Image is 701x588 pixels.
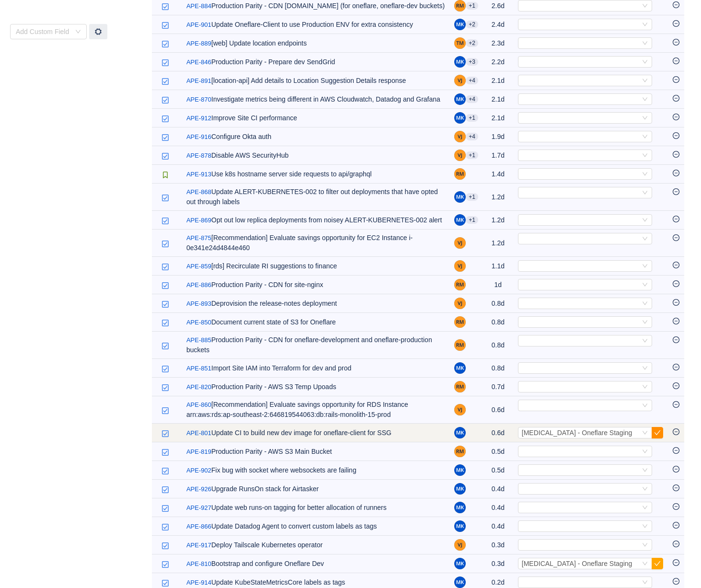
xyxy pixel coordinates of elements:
a: APE-850 [186,318,211,327]
td: 2.1d [483,90,513,109]
i: icon: minus-circle [673,234,679,241]
img: MV [454,558,466,569]
i: icon: minus-circle [673,522,679,529]
aui-badge: +3 [466,58,478,66]
td: Opt out low replica deployments from noisey ALERT-KUBERNETES-002 alert [182,211,449,230]
i: icon: minus-circle [673,76,679,83]
img: 10318 [161,59,169,67]
i: icon: minus-circle [673,151,679,158]
aui-badge: +1 [466,114,478,122]
i: icon: down [642,579,648,586]
img: 10318 [161,22,169,29]
td: 0.8d [483,359,513,378]
i: icon: down [642,319,648,326]
img: 10318 [161,579,169,587]
img: VJ [454,131,466,142]
img: 10318 [161,217,169,225]
td: Production Parity - AWS S3 Temp Upoads [182,378,449,396]
td: 0.3d [483,536,513,554]
img: MV [454,520,466,532]
td: Production Parity - CDN for oneflare-development and oneflare-production buckets [182,332,449,359]
img: MV [454,483,466,495]
td: 0.4d [483,480,513,498]
img: MV [454,427,466,438]
td: Disable AWS SecurityHub [182,146,449,165]
i: icon: down [642,467,648,474]
td: 1d [483,276,513,294]
a: APE-912 [186,114,211,123]
i: icon: down [642,3,648,10]
i: icon: minus-circle [673,578,679,585]
i: icon: minus-circle [673,58,679,64]
img: 10318 [161,282,169,289]
i: icon: minus-circle [673,401,679,408]
td: Update web runs-on tagging for better allocation of runners [182,498,449,517]
a: APE-878 [186,151,211,161]
img: MV [454,112,466,124]
i: icon: down [642,190,648,196]
aui-badge: +1 [466,151,478,159]
img: VJ [454,298,466,309]
td: 0.6d [483,424,513,442]
aui-badge: +1 [466,2,478,10]
img: 10318 [161,319,169,327]
i: icon: minus-circle [673,559,679,566]
aui-badge: +1 [466,216,478,224]
img: VJ [454,150,466,161]
a: APE-851 [186,364,211,373]
img: 10318 [161,430,169,438]
td: 2.3d [483,34,513,53]
td: 1.7d [483,146,513,165]
img: MV [454,19,466,30]
img: 10318 [161,78,169,85]
img: MV [454,502,466,513]
i: icon: down [642,430,648,437]
i: icon: minus-circle [673,188,679,195]
img: MV [454,191,466,203]
i: icon: down [642,561,648,567]
a: APE-886 [186,280,211,290]
img: MV [454,464,466,476]
i: icon: minus-circle [673,364,679,370]
td: [Recommendation] Evaluate savings opportunity for RDS Instance arn:aws:rds:ap-southeast-2:6468195... [182,396,449,424]
a: APE-801 [186,428,211,438]
a: APE-889 [186,39,211,48]
button: icon: check [652,558,663,569]
a: APE-846 [186,58,211,67]
aui-badge: +2 [466,39,478,47]
i: icon: down [642,300,648,307]
img: RM [454,279,466,290]
img: 10318 [161,542,169,550]
a: APE-893 [186,299,211,309]
i: icon: minus-circle [673,318,679,324]
td: Investigate metrics being different in AWS Cloudwatch, Datadog and Grafana [182,90,449,109]
i: icon: down [642,542,648,549]
i: icon: minus-circle [673,299,679,306]
td: Production Parity - AWS S3 Main Bucket [182,442,449,461]
a: APE-868 [186,187,211,197]
td: Upgrade RunsOn stack for Airtasker [182,480,449,498]
i: icon: down [642,22,648,28]
img: MV [454,362,466,374]
img: TM [454,37,466,49]
td: 2.1d [483,71,513,90]
i: icon: down [642,449,648,455]
i: icon: down [642,384,648,391]
td: Update Datadog Agent to convert custom labels as tags [182,517,449,536]
i: icon: minus-circle [673,503,679,510]
td: 1.2d [483,211,513,230]
i: icon: minus-circle [673,20,679,27]
i: icon: minus-circle [673,541,679,547]
img: 10318 [161,384,169,392]
a: APE-913 [186,170,211,179]
td: 2.1d [483,109,513,127]
aui-badge: +2 [466,21,478,28]
img: 10318 [161,449,169,456]
img: 10318 [161,263,169,271]
i: icon: down [642,282,648,288]
img: 10318 [161,240,169,248]
td: 0.5d [483,442,513,461]
img: 10318 [161,467,169,475]
td: 1.2d [483,184,513,211]
td: [rds] Recirculate RI suggestions to finance [182,257,449,276]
